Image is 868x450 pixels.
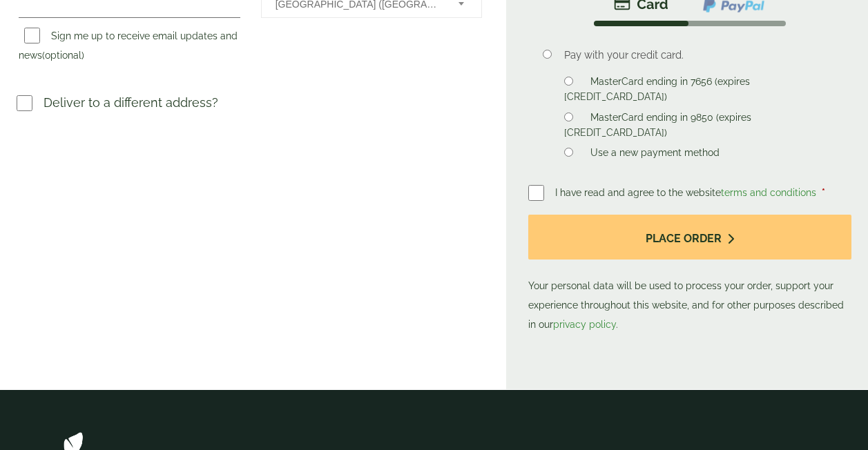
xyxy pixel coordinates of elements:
[24,28,40,43] input: Sign me up to receive email updates and news(optional)
[44,93,218,112] p: Deliver to a different address?
[564,48,830,63] p: Pay with your credit card.
[822,187,825,198] abbr: required
[564,76,750,106] label: MasterCard ending in 7656 (expires [CREDIT_CARD_DATA])
[585,147,725,162] label: Use a new payment method
[19,30,238,65] label: Sign me up to receive email updates and news
[42,50,84,61] span: (optional)
[721,187,816,198] a: terms and conditions
[528,215,851,260] button: Place order
[528,215,851,334] p: Your personal data will be used to process your order, support your experience throughout this we...
[555,187,819,198] span: I have read and agree to the website
[553,319,616,330] a: privacy policy
[564,112,751,142] label: MasterCard ending in 9850 (expires [CREDIT_CARD_DATA])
